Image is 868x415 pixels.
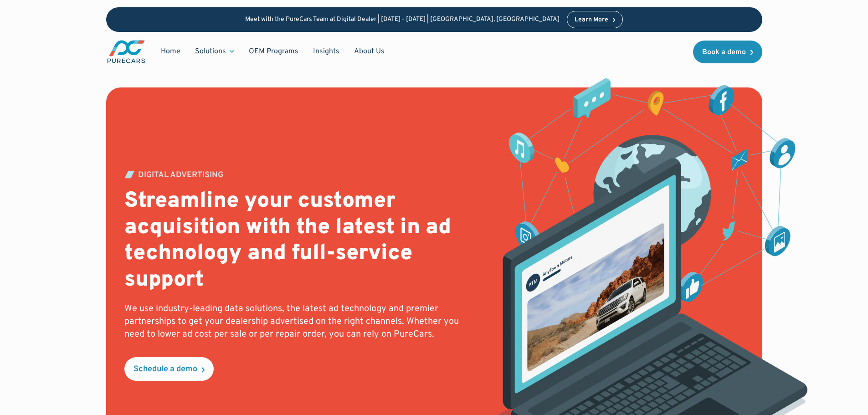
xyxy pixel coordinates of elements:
[567,11,623,28] a: Learn More
[134,365,197,374] div: Schedule a demo
[702,49,746,56] div: Book a demo
[124,302,478,341] p: We use industry-leading data solutions, the latest ad technology and premier partnerships to get ...
[124,357,214,381] a: Schedule a demo
[693,41,762,63] a: Book a demo
[188,43,241,60] div: Solutions
[347,43,392,60] a: About Us
[106,39,146,64] img: purecars logo
[245,16,560,24] p: Meet with the PureCars Team at Digital Dealer | [DATE] - [DATE] | [GEOGRAPHIC_DATA], [GEOGRAPHIC_...
[306,43,347,60] a: Insights
[195,46,226,56] div: Solutions
[154,43,188,60] a: Home
[124,189,478,293] h2: Streamline your customer acquisition with the latest in ad technology and full-service support
[241,43,306,60] a: OEM Programs
[575,17,608,23] div: Learn More
[106,39,146,64] a: main
[138,171,223,179] div: DIGITAL ADVERTISING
